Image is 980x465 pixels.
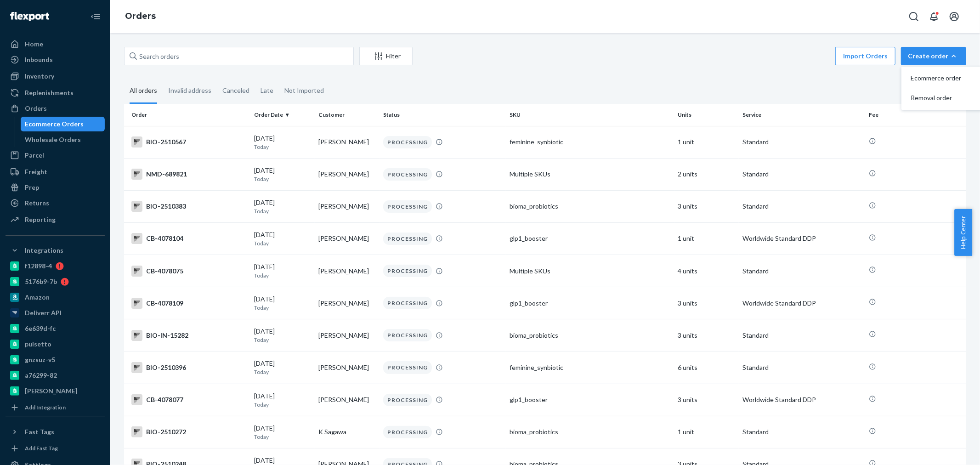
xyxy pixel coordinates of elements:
[25,119,84,129] div: Ecommerce Orders
[254,207,312,215] p: Today
[506,255,674,287] td: Multiple SKUs
[6,196,105,210] a: Returns
[254,272,312,279] p: Today
[6,69,105,84] a: Inventory
[674,287,739,319] td: 3 units
[131,362,247,373] div: BIO-2510396
[6,85,105,100] a: Replenishments
[742,234,861,243] p: Worldwide Standard DDP
[865,104,966,126] th: Fee
[168,79,211,102] div: Invalid address
[6,425,105,439] button: Fast Tags
[6,148,105,163] a: Parcel
[25,308,62,318] div: Deliverr API
[315,319,380,352] td: [PERSON_NAME]
[131,330,247,341] div: BIO-IN-15282
[674,158,739,190] td: 2 units
[25,104,47,113] div: Orders
[674,319,739,352] td: 3 units
[25,135,81,144] div: Wholesale Orders
[86,7,105,26] button: Close Navigation
[25,444,58,452] div: Add Fast Tag
[254,262,312,279] div: [DATE]
[25,88,74,97] div: Replenishments
[254,198,312,215] div: [DATE]
[6,212,105,227] a: Reporting
[6,352,105,367] a: gnzsuz-v5
[254,424,312,441] div: [DATE]
[674,222,739,255] td: 1 unit
[383,200,432,213] div: PROCESSING
[510,363,671,372] div: feminine_synbiotic
[254,368,312,376] p: Today
[6,368,105,383] a: a76299-82
[742,331,861,340] p: Standard
[911,75,968,81] span: Ecommerce order
[674,126,739,158] td: 1 unit
[383,136,432,148] div: PROCESSING
[25,72,54,81] div: Inventory
[21,117,105,131] a: Ecommerce Orders
[925,7,943,26] button: Open notifications
[254,230,312,247] div: [DATE]
[254,175,312,183] p: Today
[315,384,380,416] td: [PERSON_NAME]
[10,12,49,21] img: Flexport logo
[25,427,54,437] div: Fast Tags
[6,52,105,67] a: Inbounds
[250,104,315,126] th: Order Date
[25,293,50,302] div: Amazon
[315,352,380,384] td: [PERSON_NAME]
[835,47,895,65] button: Import Orders
[383,426,432,438] div: PROCESSING
[911,95,968,101] span: Removal order
[124,104,250,126] th: Order
[25,246,63,255] div: Integrations
[908,51,959,61] div: Create order
[254,134,312,151] div: [DATE]
[315,158,380,190] td: [PERSON_NAME]
[25,403,66,411] div: Add Integration
[254,391,312,408] div: [DATE]
[383,361,432,374] div: PROCESSING
[6,101,105,116] a: Orders
[131,298,247,309] div: CB-4078109
[6,37,105,51] a: Home
[25,355,55,364] div: gnzsuz-v5
[739,104,865,126] th: Service
[25,261,52,271] div: f12898-4
[383,265,432,277] div: PROCESSING
[131,169,247,180] div: NMD-689821
[131,426,247,437] div: BIO-2510272
[254,433,312,441] p: Today
[742,427,861,437] p: Standard
[6,321,105,336] a: 6e639d-fc
[901,47,966,65] button: Create orderEcommerce orderRemoval order
[131,394,247,405] div: CB-4078077
[945,7,963,26] button: Open account menu
[125,11,156,21] a: Orders
[25,55,53,64] div: Inbounds
[25,215,56,224] div: Reporting
[742,363,861,372] p: Standard
[674,255,739,287] td: 4 units
[131,266,247,277] div: CB-4078075
[742,267,861,276] p: Standard
[254,401,312,408] p: Today
[254,336,312,344] p: Today
[6,274,105,289] a: 5176b9-7b
[315,255,380,287] td: [PERSON_NAME]
[25,167,47,176] div: Freight
[254,304,312,312] p: Today
[25,183,39,192] div: Prep
[510,427,671,437] div: bioma_probiotics
[954,209,972,256] button: Help Center
[383,168,432,181] div: PROCESSING
[222,79,249,102] div: Canceled
[6,384,105,398] a: [PERSON_NAME]
[674,190,739,222] td: 3 units
[25,386,78,396] div: [PERSON_NAME]
[254,327,312,344] div: [DATE]
[506,104,674,126] th: SKU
